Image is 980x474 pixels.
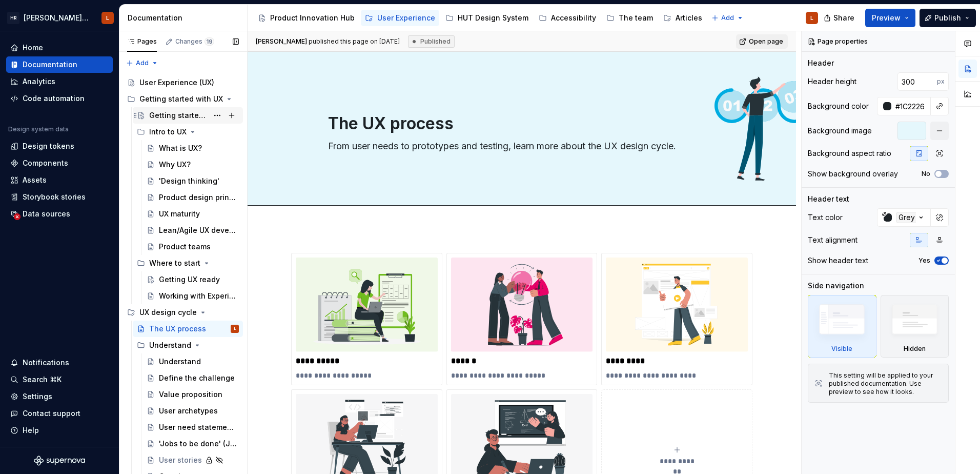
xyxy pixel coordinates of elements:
div: L [234,324,236,334]
div: Understand [149,340,191,350]
label: No [922,170,930,178]
div: Background color [808,101,869,111]
a: The UX processL [133,321,243,337]
div: Show header text [808,255,868,266]
button: Share [819,9,861,27]
div: Accessibility [551,13,596,23]
div: Working with Experience Design [159,291,237,301]
span: [PERSON_NAME] [256,37,307,45]
div: Show background overlay [808,169,898,179]
span: Preview [872,13,901,23]
div: Visible [808,295,876,358]
a: Value proposition [142,386,243,403]
span: Publish [934,13,961,23]
div: Home [23,43,43,53]
div: Side navigation [808,281,864,291]
button: Add [708,11,747,25]
input: Auto [897,72,937,91]
div: The UX process [149,324,206,334]
button: Search ⌘K [6,371,113,388]
a: User need statements [142,419,243,436]
a: Home [6,39,113,56]
div: L [106,14,109,22]
div: Settings [23,391,52,402]
a: Code automation [6,90,113,107]
div: HUT Design System [458,13,528,23]
div: Page tree [254,8,706,28]
a: Product design principles [142,189,243,206]
a: 'Jobs to be done' (JTBD) [142,436,243,452]
div: Hidden [881,295,949,358]
div: Help [23,425,39,436]
div: Components [23,158,68,168]
a: Understand [142,353,243,370]
div: Visible [831,345,852,353]
button: HR[PERSON_NAME] UI Toolkit (HUT)L [2,7,117,29]
div: Lean/Agile UX development [159,225,237,235]
div: L [810,14,813,22]
a: User Experience [361,10,439,26]
a: The team [602,10,657,26]
div: Grey 1000 [896,212,936,223]
div: User Experience [377,13,435,23]
div: Analytics [23,76,55,87]
div: Where to start [149,258,200,268]
div: UX design cycle [139,307,197,318]
div: Contact support [23,408,80,419]
div: Product design principles [159,192,237,203]
a: HUT Design System [441,10,533,26]
a: Why UX? [142,156,243,173]
button: Notifications [6,354,113,371]
div: UX maturity [159,209,200,219]
div: HR [7,12,19,24]
a: Documentation [6,56,113,73]
div: Getting started with UX [139,94,223,104]
a: What is UX? [142,140,243,156]
a: Getting started with UX [133,107,243,124]
a: Data sources [6,206,113,222]
div: Pages [127,37,157,46]
div: Getting started with UX [149,110,208,121]
p: px [937,77,945,86]
button: Contact support [6,405,113,422]
a: Assets [6,172,113,188]
div: Understand [159,357,201,367]
a: Analytics [6,73,113,90]
div: Header height [808,76,856,87]
div: Background aspect ratio [808,148,891,159]
div: Data sources [23,209,70,219]
div: Define the challenge [159,373,235,383]
a: Design tokens [6,138,113,154]
div: Value proposition [159,389,222,400]
a: Settings [6,388,113,405]
a: User archetypes [142,403,243,419]
div: Documentation [128,13,243,23]
div: 'Jobs to be done' (JTBD) [159,439,237,449]
div: Design tokens [23,141,74,151]
svg: Supernova Logo [34,456,85,466]
div: Articles [676,13,702,23]
a: Product Innovation Hub [254,10,359,26]
img: 5c63ec83-723e-4f0f-9107-fde77e214687.svg [451,258,593,352]
div: This setting will be applied to your published documentation. Use preview to see how it looks. [829,371,942,396]
label: Yes [918,256,930,265]
span: Open page [749,37,783,46]
div: User need statements [159,422,237,432]
a: User Experience (UX) [123,74,243,91]
a: Accessibility [535,10,600,26]
input: Auto [891,97,931,115]
div: Assets [23,175,47,185]
div: Getting UX ready [159,274,220,285]
button: Help [6,422,113,439]
div: [PERSON_NAME] UI Toolkit (HUT) [24,13,89,23]
img: 62c75604-ea28-484a-9436-d7e1c94a665e.svg [296,258,438,352]
div: Where to start [133,255,243,271]
button: Add [123,56,161,70]
div: UX design cycle [123,304,243,321]
span: Add [136,59,149,67]
div: Code automation [23,93,85,104]
div: Understand [133,337,243,353]
span: 19 [205,37,214,46]
div: Search ⌘K [23,374,62,385]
